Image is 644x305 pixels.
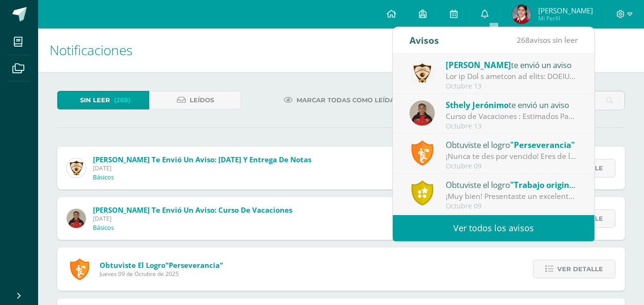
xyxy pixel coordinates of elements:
div: Octubre 09 [446,162,578,170]
div: Octubre 09 [446,202,578,210]
div: ¡Nunca te des por vencido! Eres de las personas que nunca se rinde sin importar los obstáculos qu... [446,151,578,162]
a: Sin leer(268) [57,91,149,109]
span: Notificaciones [50,41,133,59]
div: Curso de Vacaciones : Estimados Padres de Familia: Estamos a pocos días de iniciar nuestro gran C... [446,111,578,122]
span: Mi Perfil [538,14,593,22]
span: Sin leer [80,91,110,109]
div: te envió un aviso [446,59,578,71]
span: "Perseverancia" [165,260,223,270]
span: (268) [114,91,131,109]
a: Leídos [149,91,241,109]
div: te envió un aviso [446,98,578,111]
span: Leídos [190,91,214,109]
div: Fin de Año y entrega de notas: COLEGIO EL SAGRADO CORAZÓN. "AÑO DE LA LUZ Y ESPERANZA" Circular 2... [446,71,578,82]
p: Básicos [93,224,114,232]
div: ¡Muy bien! Presentaste un excelente proyecto que se diferenció por ser único y cumplir con los re... [446,191,578,202]
span: Obtuviste el logro [100,260,223,270]
a: Marcar todas como leídas [272,91,410,109]
img: a46afb417ae587891c704af89211ce97.png [409,60,435,86]
a: Ver todos los avisos [393,215,594,241]
span: [PERSON_NAME] [446,59,511,70]
span: [DATE] [93,215,292,223]
span: "Trabajo original" [510,179,580,190]
span: "Perseverancia" [510,139,575,150]
span: [DATE] [93,164,311,172]
img: 71371cce019ae4d3e0b45603e87f97be.png [67,209,86,228]
div: Avisos [409,27,439,53]
span: Ver detalle [557,260,603,278]
span: Marcar todas como leídas [296,91,399,109]
img: a46afb417ae587891c704af89211ce97.png [67,158,86,177]
span: 268 [517,35,530,45]
span: Sthely Jerónimo [446,99,509,110]
span: [PERSON_NAME] te envió un aviso: [DATE] y entrega de notas [93,155,311,164]
span: [PERSON_NAME] [538,6,593,15]
span: [PERSON_NAME] te envió un aviso: Curso de Vacaciones [93,205,292,215]
img: 71371cce019ae4d3e0b45603e87f97be.png [409,100,435,126]
img: df0271ff297af68c87ea5917336d0380.png [512,5,531,24]
div: Octubre 13 [446,122,578,130]
p: Básicos [93,174,114,181]
span: avisos sin leer [517,35,578,45]
div: Obtuviste el logro [446,178,578,191]
div: Octubre 13 [446,82,578,90]
div: Obtuviste el logro [446,138,578,151]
